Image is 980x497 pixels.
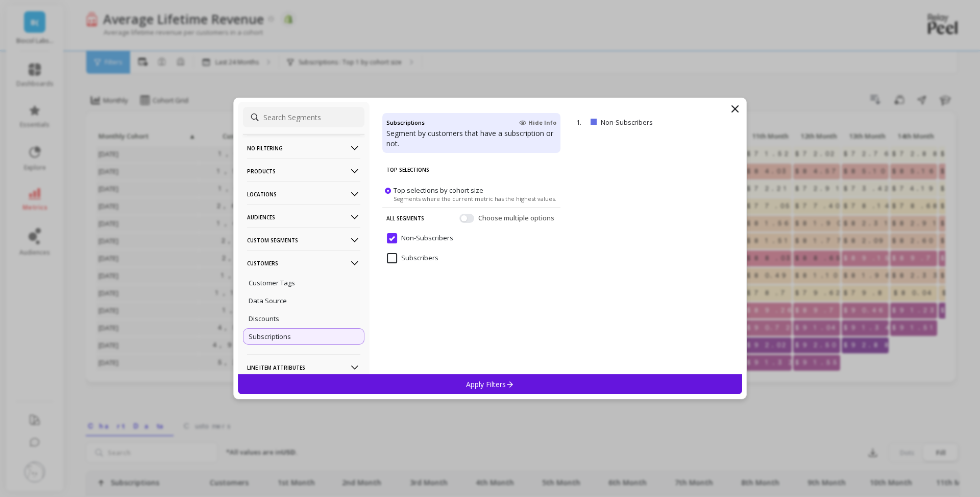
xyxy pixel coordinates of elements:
p: Line Item Attributes [247,354,360,380]
p: Discounts [249,314,279,323]
p: Segment by customers that have a subscription or not. [386,128,556,149]
p: Non-Subscribers [601,118,694,127]
p: Products [247,158,360,184]
h4: Subscriptions [386,117,425,128]
p: Custom Segments [247,227,360,253]
p: Customers [247,250,360,276]
p: Locations [247,181,360,207]
p: Subscriptions [249,332,291,341]
p: 1. [576,118,586,127]
span: Choose multiple options [478,213,556,223]
span: Subscribers [387,253,438,263]
p: All Segments [386,208,424,229]
p: Top Selections [386,159,556,180]
span: Hide Info [519,119,556,127]
p: No filtering [247,135,360,161]
span: Non-Subscribers [387,233,453,243]
p: Apply Filters [466,379,514,389]
span: Top selections by cohort size [394,186,483,195]
span: Segments where the current metric has the highest values. [394,195,556,202]
input: Search Segments [243,107,364,127]
p: Audiences [247,204,360,230]
p: Data Source [249,296,287,305]
p: Customer Tags [249,278,295,287]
